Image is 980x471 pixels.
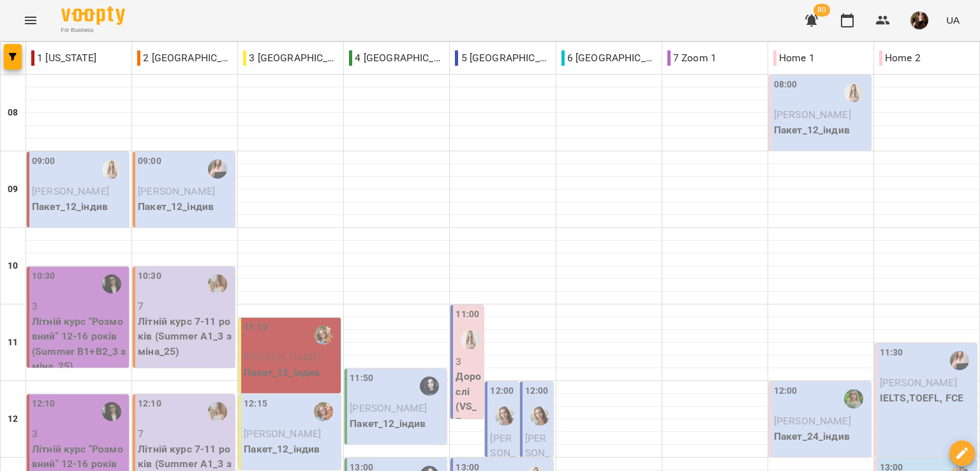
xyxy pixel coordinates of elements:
[31,50,96,66] p: 1 [US_STATE]
[941,8,965,32] button: UA
[349,50,444,66] p: 4 [GEOGRAPHIC_DATA]
[880,377,957,389] span: [PERSON_NAME]
[813,4,830,17] span: 80
[32,269,56,283] label: 10:30
[61,6,125,25] img: Voopty Logo
[530,407,549,426] img: Пасєка Катерина Василівна
[525,384,549,398] label: 12:00
[8,183,18,197] h6: 09
[138,185,215,197] span: [PERSON_NAME]
[910,11,928,29] img: 45e54b37f8f6addb23e1e99c357fcd7a.jpeg
[208,402,227,421] img: Головко Наталія Олександрівна
[244,365,338,380] p: Пакет_12_індив
[244,428,321,440] span: [PERSON_NAME]
[950,351,969,370] img: Коляда Юлія Алішерівна
[8,106,18,120] h6: 08
[879,50,921,66] p: Home 2
[208,160,227,179] img: Коляда Юлія Алішерівна
[102,160,121,179] img: Михно Віта Олександрівна
[244,442,338,457] p: Пакет_12_індив
[102,402,121,421] img: Паламарчук Вікторія Дмитрівна
[350,416,444,431] p: Пакет_12_індив
[456,308,479,322] label: 11:00
[32,397,56,411] label: 12:10
[774,415,851,427] span: [PERSON_NAME]
[32,185,109,197] span: [PERSON_NAME]
[456,354,481,370] p: 3
[244,397,267,411] label: 12:15
[495,407,514,426] img: Пасєка Катерина Василівна
[8,412,18,426] h6: 12
[138,199,232,214] p: Пакет_12_індив
[880,391,974,406] p: IELTS,TOEFL, FCE
[32,154,56,168] label: 09:00
[461,330,480,349] img: Михно Віта Олександрівна
[350,402,427,414] span: [PERSON_NAME]
[844,83,863,102] img: Михно Віта Олександрівна
[774,429,868,444] p: Пакет_24_індив
[15,5,46,36] button: Menu
[774,78,798,92] label: 08:00
[420,377,439,396] img: Мерквіладзе Саломе Теймуразівна
[314,325,333,345] img: Божко Тетяна Олексіївна
[138,426,232,442] p: 7
[138,397,161,411] label: 12:10
[32,314,126,374] p: Літній курс "Розмовний" 12-16 років (Summer B1+B2_3 зміна_25)
[8,336,18,350] h6: 11
[138,314,232,359] p: Літній курс 7-11 років (Summer A1_3 зміна_25)
[773,50,815,66] p: Home 1
[244,320,267,334] label: 11:15
[490,384,514,398] label: 12:00
[880,346,903,360] label: 11:30
[774,384,798,398] label: 12:00
[244,351,321,363] span: [PERSON_NAME]
[774,123,868,138] p: Пакет_12_індив
[138,154,161,168] label: 09:00
[102,274,121,294] img: Паламарчук Вікторія Дмитрівна
[138,269,161,283] label: 10:30
[946,13,960,27] span: UA
[32,199,126,214] p: Пакет_12_індив
[8,259,18,273] h6: 10
[32,426,126,442] p: 3
[844,389,863,408] img: Дворова Ксенія Василівна
[561,50,657,66] p: 6 [GEOGRAPHIC_DATA]
[137,50,232,66] p: 2 [GEOGRAPHIC_DATA]
[350,371,373,385] label: 11:50
[32,299,126,314] p: 3
[667,50,716,66] p: 7 Zoom 1
[243,50,338,66] p: 3 [GEOGRAPHIC_DATA]
[61,26,125,34] span: For Business
[774,108,851,121] span: [PERSON_NAME]
[455,50,550,66] p: 5 [GEOGRAPHIC_DATA]
[208,274,227,294] img: Головко Наталія Олександрівна
[138,299,232,314] p: 7
[314,402,333,421] img: Божко Тетяна Олексіївна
